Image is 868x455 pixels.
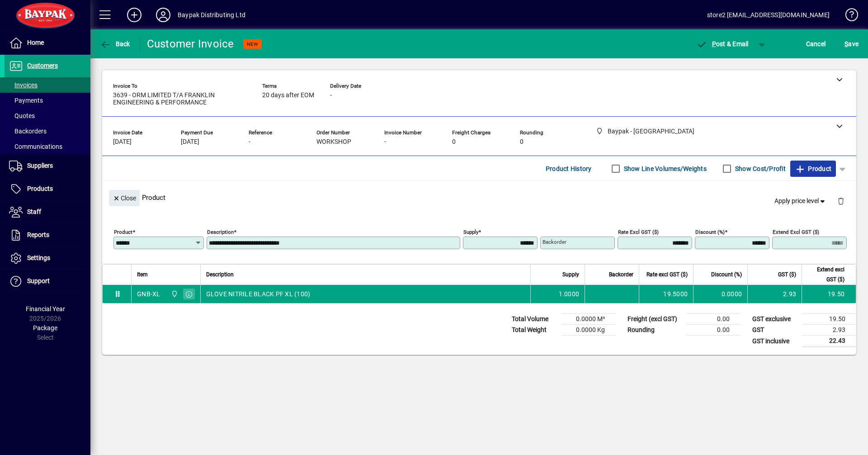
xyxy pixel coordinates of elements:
span: [DATE] [181,138,199,146]
button: Cancel [804,36,828,52]
span: Staff [27,208,41,215]
a: Staff [5,201,90,223]
a: Payments [5,93,90,108]
span: ave [844,37,859,51]
span: WORKSHOP [316,138,351,146]
app-page-header-button: Close [107,194,142,202]
span: Product [795,161,831,176]
div: 19.5000 [645,289,688,299]
span: 0 [452,138,456,146]
button: Apply price level [771,193,830,209]
span: Support [27,277,50,284]
button: Save [842,36,861,52]
span: Invoices [9,81,38,89]
td: GST [748,325,802,336]
app-page-header-button: Delete [830,197,852,205]
span: Reports [27,231,49,238]
span: Quotes [9,112,35,119]
mat-label: Discount (%) [695,229,725,235]
button: Back [98,36,132,52]
span: ost & Email [696,40,749,47]
span: Backorder [609,270,633,280]
mat-label: Product [114,229,132,235]
span: 3639 - ORM LIMITED T/A FRANKLIN ENGINEERING & PERFORMANCE [113,92,249,106]
span: Description [206,270,234,280]
mat-label: Description [207,229,234,235]
button: Profile [149,7,178,23]
span: Customers [27,62,58,69]
div: Product [102,181,856,214]
span: Discount (%) [711,270,742,280]
div: Baypak Distributing Ltd [178,8,245,22]
span: - [384,138,386,146]
td: 0.00 [686,325,741,336]
span: 20 days after EOM [262,92,314,99]
button: Delete [830,190,852,212]
a: Reports [5,224,90,246]
div: Customer Invoice [147,37,234,51]
span: S [844,40,848,47]
span: Suppliers [27,162,53,169]
span: Cancel [806,37,826,51]
td: 0.0000 [693,285,747,303]
span: Item [137,270,148,280]
mat-label: Extend excl GST ($) [773,229,819,235]
a: Knowledge Base [839,2,857,31]
span: Apply price level [774,196,827,206]
td: 2.93 [747,285,802,303]
td: Total Weight [507,325,561,336]
span: Financial Year [26,305,65,313]
label: Show Cost/Profit [733,164,786,173]
span: [DATE] [113,138,132,146]
span: 0 [520,138,524,146]
span: 1.0000 [559,289,580,299]
span: - [249,138,250,146]
span: Products [27,185,53,192]
a: Backorders [5,123,90,139]
td: GST inclusive [748,336,802,347]
span: Baypak - Onekawa [169,289,179,299]
td: 22.43 [802,336,856,347]
div: store2 [EMAIL_ADDRESS][DOMAIN_NAME] [707,8,830,22]
button: Close [109,190,140,206]
span: Communications [9,143,62,150]
span: Extend excl GST ($) [807,265,844,284]
mat-label: Backorder [542,239,566,245]
a: Home [5,32,90,54]
span: GST ($) [778,270,796,280]
span: Close [113,191,136,206]
a: Settings [5,247,90,270]
button: Product [790,161,836,177]
span: NEW [247,41,258,47]
span: Settings [27,254,50,261]
button: Add [120,7,149,23]
a: Quotes [5,108,90,123]
mat-label: Supply [463,229,478,235]
span: Back [100,40,130,47]
td: 0.00 [686,314,741,325]
a: Invoices [5,77,90,93]
span: Rate excl GST ($) [646,270,688,280]
a: Support [5,270,90,293]
button: Product History [542,161,595,177]
td: GST exclusive [748,314,802,325]
span: Payments [9,97,43,104]
app-page-header-button: Back [90,36,140,52]
td: 2.93 [802,325,856,336]
a: Communications [5,139,90,154]
span: Supply [562,270,579,280]
label: Show Line Volumes/Weights [622,164,707,173]
span: Package [33,324,57,332]
span: - [330,92,332,99]
td: 0.0000 M³ [561,314,616,325]
span: P [712,40,716,47]
a: Products [5,178,90,200]
span: Home [27,39,44,46]
td: Rounding [623,325,686,336]
div: GNB-XL [137,289,160,299]
span: Product History [546,161,592,176]
td: 0.0000 Kg [561,325,616,336]
td: Freight (excl GST) [623,314,686,325]
td: 19.50 [802,285,856,303]
a: Suppliers [5,155,90,177]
